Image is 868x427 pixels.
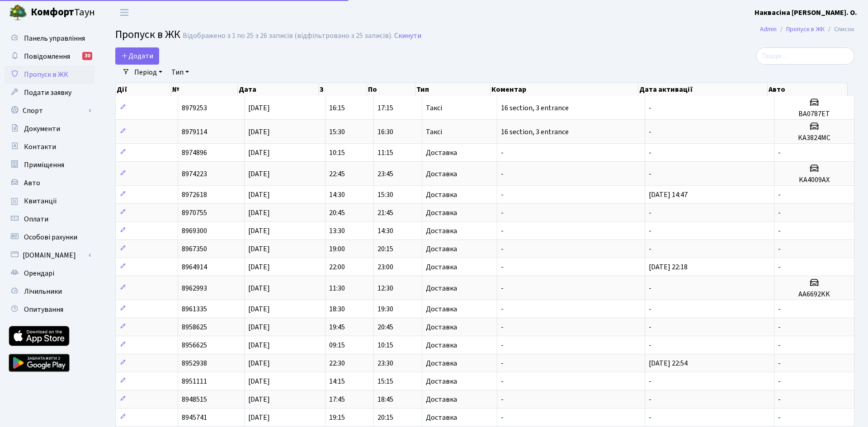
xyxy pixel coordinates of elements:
span: 20:15 [377,413,393,422]
a: Панель управління [5,29,95,47]
a: Скинути [394,32,421,40]
span: 11:15 [377,148,393,158]
span: [DATE] [248,244,270,254]
span: Документи [24,124,60,134]
span: - [501,322,504,332]
span: [DATE] 22:18 [649,262,688,272]
span: [DATE] [248,208,270,218]
span: Доставка [426,324,457,331]
a: Тип [168,65,193,80]
span: 8958625 [182,322,207,332]
span: - [778,394,781,404]
span: 16 section, 3 entrance [501,103,569,113]
a: Особові рахунки [5,228,95,246]
span: Таксі [426,128,442,136]
span: Доставка [426,170,457,178]
span: 8964914 [182,262,207,272]
th: Дата активації [638,83,768,96]
span: 21:45 [377,208,393,218]
span: - [501,358,504,368]
a: Оплати [5,210,95,228]
span: - [649,208,651,218]
th: По [367,83,415,96]
span: - [501,190,504,200]
span: 8962993 [182,283,207,293]
th: № [171,83,238,96]
a: [DOMAIN_NAME] [5,246,95,264]
a: Квитанції [5,192,95,210]
span: Доставка [426,149,457,156]
span: Таун [31,5,95,20]
span: 15:15 [377,376,393,386]
span: - [778,262,781,272]
h5: KA4009AX [778,176,850,184]
span: 14:30 [377,226,393,236]
h5: KA3824MC [778,134,850,142]
span: Особові рахунки [24,232,77,242]
span: - [778,148,781,158]
span: 09:15 [329,340,345,350]
span: 19:45 [329,322,345,332]
span: [DATE] [248,190,270,200]
span: Таксі [426,104,442,112]
span: [DATE] 14:47 [649,190,688,200]
th: Дії [116,83,171,96]
span: 17:15 [377,103,393,113]
span: Доставка [426,245,457,253]
span: Приміщення [24,160,64,170]
a: Наквасіна [PERSON_NAME]. О. [755,7,857,18]
input: Пошук... [756,47,854,65]
span: [DATE] [248,394,270,404]
span: Додати [121,51,153,61]
span: 23:30 [377,358,393,368]
span: Доставка [426,396,457,403]
th: Дата [238,83,319,96]
span: - [778,340,781,350]
span: - [501,304,504,314]
span: - [778,208,781,218]
span: Пропуск в ЖК [115,27,180,42]
span: 8979253 [182,103,207,113]
span: 22:30 [329,358,345,368]
div: 30 [82,52,92,60]
th: Тип [415,83,491,96]
span: [DATE] [248,262,270,272]
span: Оплати [24,214,48,224]
h5: BA0787ET [778,110,850,118]
span: - [501,376,504,386]
a: Контакти [5,138,95,156]
a: Приміщення [5,156,95,174]
span: 8972618 [182,190,207,200]
span: - [649,226,651,236]
a: Період [131,65,166,80]
span: Повідомлення [24,52,70,61]
span: 18:45 [377,394,393,404]
span: 17:45 [329,394,345,404]
span: Пропуск в ЖК [24,70,68,80]
li: Список [825,24,854,34]
span: 19:30 [377,304,393,314]
b: Наквасіна [PERSON_NAME]. О. [755,8,857,18]
span: - [649,394,651,404]
span: Доставка [426,378,457,385]
span: - [778,376,781,386]
span: Орендарі [24,268,54,278]
span: Доставка [426,360,457,367]
span: Лічильники [24,286,62,296]
span: [DATE] [248,304,270,314]
span: - [501,148,504,158]
span: [DATE] [248,376,270,386]
span: 8970755 [182,208,207,218]
span: 12:30 [377,283,393,293]
span: Доставка [426,342,457,349]
span: 15:30 [329,127,345,137]
span: 8948515 [182,394,207,404]
span: - [778,358,781,368]
span: [DATE] [248,322,270,332]
span: Панель управління [24,33,85,43]
img: logo.png [9,4,27,22]
span: [DATE] [248,103,270,113]
span: [DATE] 22:54 [649,358,688,368]
a: Пропуск в ЖК [786,24,825,34]
span: - [501,226,504,236]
